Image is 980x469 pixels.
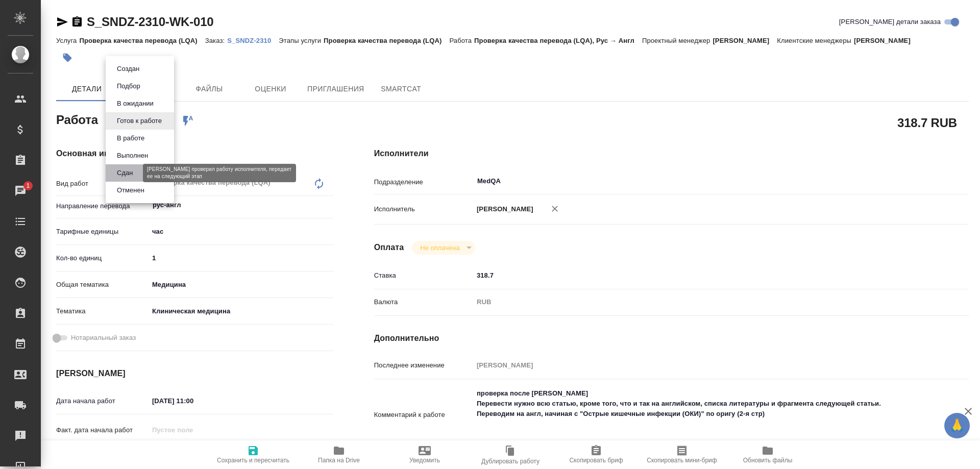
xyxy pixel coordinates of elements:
button: Отменен [114,185,148,196]
button: Выполнен [114,150,151,161]
button: В работе [114,133,148,144]
button: Готов к работе [114,115,165,127]
button: В ожидании [114,98,157,109]
button: Сдан [114,167,136,179]
button: Подбор [114,81,143,92]
button: Создан [114,63,142,75]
